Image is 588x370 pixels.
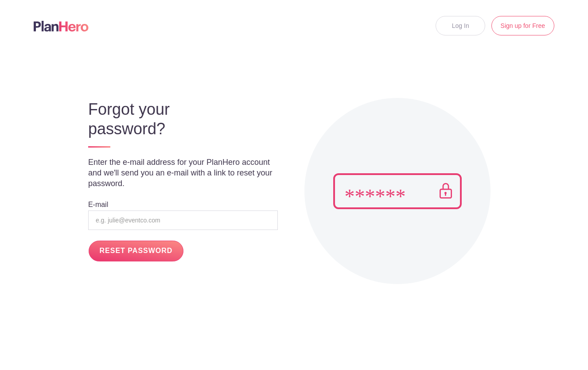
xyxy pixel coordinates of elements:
img: Pass [333,173,462,209]
a: Sign up for Free [491,16,554,35]
img: Logo main planhero [34,21,89,31]
h3: password? [88,120,278,138]
a: Log In [436,16,485,35]
label: E-mail [88,201,108,208]
input: RESET PASSWORD [89,241,183,261]
h3: Forgot your [88,101,278,118]
input: e.g. julie@eventco.com [88,210,278,230]
p: Enter the e-mail address for your PlanHero account and we'll send you an e-mail with a link to re... [88,157,278,189]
